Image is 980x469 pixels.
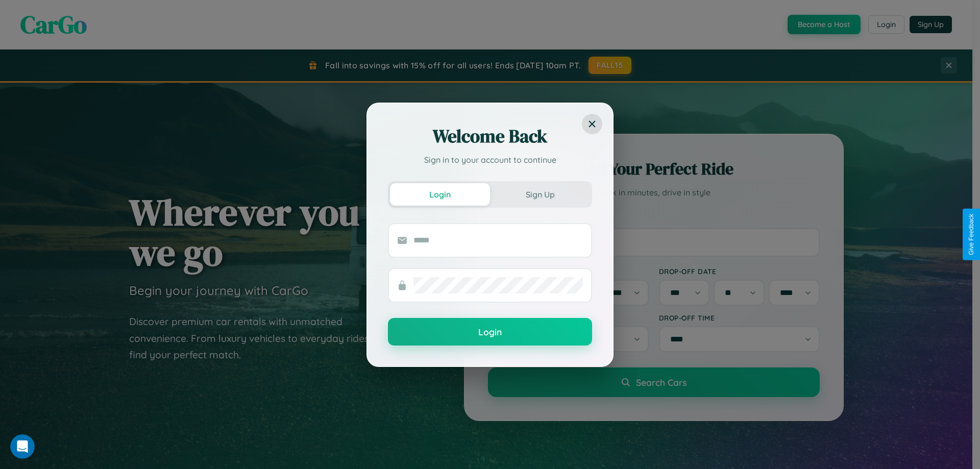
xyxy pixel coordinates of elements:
[388,124,592,149] h2: Welcome Back
[390,183,490,206] button: Login
[968,214,975,255] div: Give Feedback
[388,318,592,345] button: Login
[388,154,592,166] p: Sign in to your account to continue
[490,183,590,206] button: Sign Up
[10,434,35,459] iframe: Intercom live chat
